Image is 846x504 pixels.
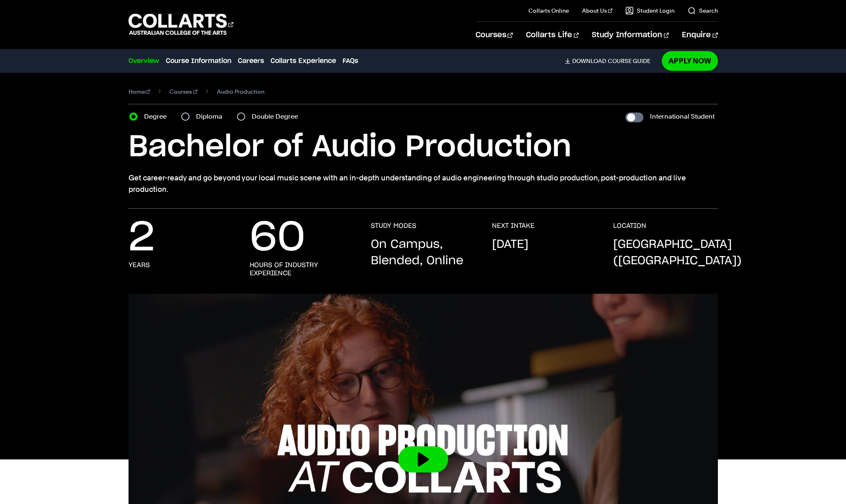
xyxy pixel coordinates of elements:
[129,261,150,269] h3: Years
[343,56,358,66] a: FAQs
[129,172,718,195] p: Get career-ready and go beyond your local music scene with an in-depth understanding of audio eng...
[492,222,535,230] h3: NEXT INTAKE
[252,111,303,122] label: Double Degree
[129,86,150,97] a: Home
[166,56,231,66] a: Course Information
[169,86,197,97] a: Courses
[250,222,305,254] p: 60
[476,22,513,49] a: Courses
[129,129,718,166] h1: Bachelor of Audio Production
[217,86,264,97] span: Audio Production
[650,111,715,122] label: International Student
[592,22,669,49] a: Study Information
[688,7,718,15] a: Search
[129,222,155,254] p: 2
[129,56,159,66] a: Overview
[613,222,646,230] h3: LOCATION
[271,56,336,66] a: Collarts Experience
[662,51,718,70] a: Apply Now
[582,7,612,15] a: About Us
[565,57,657,65] a: DownloadCourse Guide
[196,111,227,122] label: Diploma
[371,236,476,269] p: On Campus, Blended, Online
[144,111,171,122] label: Degree
[526,22,579,49] a: Collarts Life
[129,13,233,36] div: Go to homepage
[682,22,717,49] a: Enquire
[492,236,528,253] p: [DATE]
[250,261,354,277] h3: Hours of Industry Experience
[613,236,742,269] p: [GEOGRAPHIC_DATA] ([GEOGRAPHIC_DATA])
[371,222,416,230] h3: STUDY MODES
[528,7,569,15] a: Collarts Online
[625,7,675,15] a: Student Login
[238,56,264,66] a: Careers
[572,57,606,65] span: Download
